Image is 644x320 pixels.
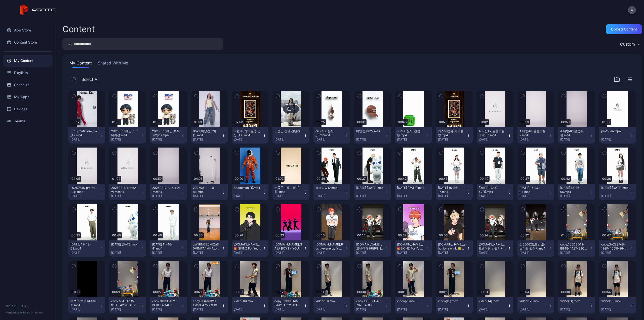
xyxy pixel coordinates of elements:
div: [DATE] [356,307,385,311]
div: [DATE] [356,137,385,141]
div: [DATE] [111,251,140,255]
button: 20250816_protoB노래.mp4[DATE] [68,184,105,200]
div: video(11).mov [560,299,588,303]
div: [DATE] [438,194,467,198]
button: [DATE] 13-16-09.mp4[DATE] [558,184,595,200]
div: 20250812_노래4k.mp4 [193,186,221,194]
div: Content [62,25,95,33]
button: copy_3B418329-CA59-4756-9D30-7BFAD682DEB4.mov[DATE] [191,297,228,313]
button: 20250915메인_화이트백(1).mp4[DATE] [150,127,187,144]
div: [DATE] [193,137,222,141]
button: [DOMAIN_NAME]_Positive energy(Yull ver.)🕺✨ #skinz #스킨즈 #Yull #율 #shorts_1080p.mp4[DATE] [313,240,350,257]
button: [DOMAIN_NAME]_도빈이형 반팔티셔츠 입은 기념👕🔥 #skinz #[PERSON_NAME] #[PERSON_NAME] #challenge #shorts_1080p(1)... [354,240,391,257]
div: 마뗑킴_0827.mp4 [356,129,384,133]
button: oic+드파운드_0827.mp4[DATE] [313,127,350,144]
div: [DATE] [601,307,630,311]
div: 9 [292,107,295,111]
div: 2025-07-26 13-16-09.mp4 [560,186,588,194]
div: video(15).mov [438,299,466,303]
button: 0916_matinkim_FW_4k.mp4[DATE] [68,127,105,144]
div: [DATE] [234,194,262,198]
button: A 더빙4k_볼륨조절.mp4[DATE] [558,127,595,144]
div: video(12).mov [519,299,547,303]
div: copy_F300D1A5-5AA2-4F22-A2F0-CE756979E114.mov [274,299,302,307]
button: [DOMAIN_NAME]_도빈이형 반팔티셔츠 입은 기념👕🔥 #skinz #[PERSON_NAME] #[PERSON_NAME] #challenge #shorts_1080p.mp... [477,240,513,257]
a: My Apps [3,91,53,103]
div: 20250915메인_그라데이션.mp4 [111,129,139,137]
div: [DATE] [234,251,262,255]
div: [DATE] [193,307,222,311]
button: A 더빙4k_볼륨조절2.mp4[DATE] [517,127,554,144]
div: Upload Content [611,27,637,31]
div: [DATE] [152,307,181,311]
div: [DATE] [315,251,344,255]
div: Spaceman (1).mp4 [234,186,261,190]
div: 20250915메인_화이트백(1).mp4 [152,129,180,137]
div: [DATE] [519,251,548,255]
div: video(14).mov [479,299,506,303]
div: [DATE] [601,194,630,198]
div: [DATE] [438,251,467,255]
a: Terms Of Service [23,311,44,314]
button: video(14).mov[DATE] [477,297,513,313]
div: [DATE] [519,307,548,311]
button: [DATE] [DATE].mp4[DATE] [599,184,636,200]
div: [DATE] [397,194,426,198]
div: 2025-07-26 15-32-04.mp4 [519,186,547,194]
button: copy_105DBD12-BB4E-4A97-99C0-013FC80F8FFD.mov[DATE] [558,240,595,257]
button: video(13).mov[DATE] [313,297,350,313]
div: 20250816_protoA멘트.mp4 [111,186,139,194]
button: [DATE] 11-46-41.mp4[DATE] [150,240,187,257]
div: [DATE] [152,251,181,255]
div: cW1RM3E0MlZaS0VfMTA4MHA_out.mp4 [193,242,221,251]
div: [DATE] [111,307,140,311]
button: 유재필영상.mp4[DATE] [313,184,350,200]
div: video(13).mov [315,299,343,303]
div: 6. 250626_도빈_율 소다팝 챌린지.mp4 [519,242,547,251]
button: A 더빙4k_볼륨조절30퍼up.mp4[DATE] [477,127,513,144]
div: A 더빙4k_볼륨조절30퍼up.mp4 [479,129,506,137]
button: [DATE] [DATE].mp4[DATE] [395,184,432,200]
a: App Store [3,24,53,36]
div: oic+드파운드_0827.mp4 [315,129,343,137]
button: 마뗑킴 신규 컨텐츠[DATE] [272,127,309,144]
a: Devices [3,103,53,115]
button: 포즈 사운드_컨펌용.mp4[DATE] [395,127,432,144]
div: [DATE] [560,251,589,255]
button: 20250812_포즈및멘트.mp4[DATE] [150,184,187,200]
button: 20250915메인_그라데이션.mp4[DATE] [109,127,146,144]
div: [DATE] [111,137,140,141]
button: copy_584017D5-91EC-4257-BF88-DC37E775E34A.mov[DATE] [109,297,146,313]
div: 더현대_카드 설명 영상 (4K).mp4 [234,129,261,137]
div: [DATE] [274,137,303,141]
div: [DATE] [234,137,262,141]
div: 2025-07-27 11-27-32.mp4 [356,186,384,190]
div: copy_3A2E8FAB-198F-4CD8-864A-D0EB3B120459.mov [601,242,629,251]
button: 20250812_노래4k.mp4[DATE] [191,184,228,200]
div: [DATE] [356,251,385,255]
div: © 2025 PROTO, Inc. [6,304,50,308]
button: Shared With Me [97,60,129,68]
button: copy_BD096C48-7626-4DCD-A01B-EBA78BDFCD21.mov[DATE] [354,297,391,313]
div: [DATE] [519,137,548,141]
div: [DATE] [193,194,222,198]
div: [DATE] [438,307,467,311]
button: video(16).mov[DATE] [232,297,268,313]
div: [DATE] [601,137,630,141]
div: [DATE] [152,137,181,141]
div: My Content [3,55,53,67]
div: SSYouTube.online_도빈이형 반팔티셔츠 입은 기념👕🔥 #skinz #dovin #yull #challenge #shorts_1080p(1).mp4 [356,242,384,251]
button: [DATE] 13-57-47(1).mp4[DATE] [477,184,513,200]
div: protoFan.mp4 [601,129,629,133]
div: [DATE] [193,251,222,255]
div: [DATE] [315,307,344,311]
button: copy_F300D1A5-5AA2-4F22-A2F0-CE756979E114.mov[DATE] [272,297,309,313]
div: 2025-07-26 13-57-47(1).mp4 [479,186,506,194]
button: 20250816_protoA멘트.mp4[DATE] [109,184,146,200]
div: [DATE] [397,251,426,255]
div: video(10).mov [601,299,629,303]
button: y [628,6,636,14]
div: [DATE] [519,194,548,198]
